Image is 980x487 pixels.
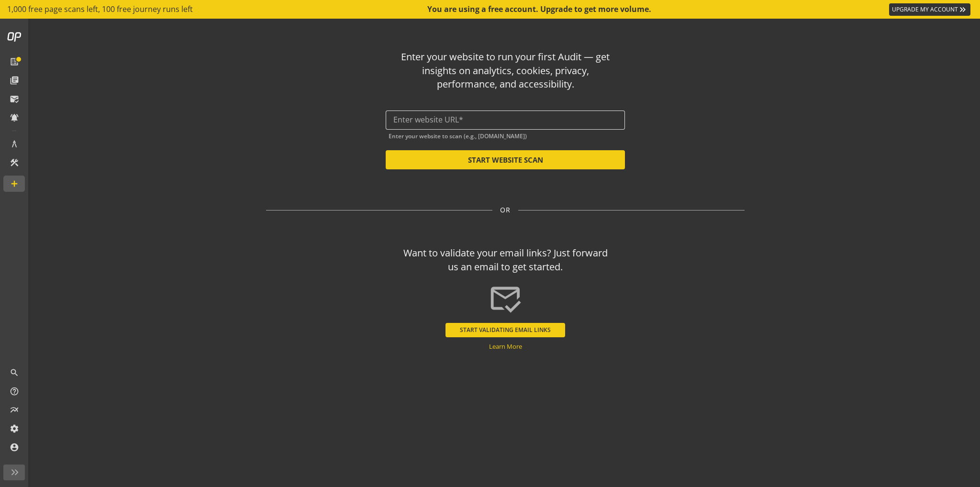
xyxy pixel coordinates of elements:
[489,282,522,315] mat-icon: mark_email_read
[399,246,612,274] div: Want to validate your email links? Just forward us an email to get started.
[489,342,522,351] a: Learn More
[10,94,19,104] mat-icon: mark_email_read
[389,131,527,140] mat-hint: Enter your website to scan (e.g., [DOMAIN_NAME])
[386,150,625,169] button: START WEBSITE SCAN
[10,57,19,66] mat-icon: list_alt
[7,4,193,15] span: 1,000 free page scans left, 100 free journey runs left
[10,443,19,452] mat-icon: account_circle
[958,5,968,14] mat-icon: keyboard_double_arrow_right
[10,179,19,188] mat-icon: add
[889,3,970,16] a: UPGRADE MY ACCOUNT
[399,50,612,91] div: Enter your website to run your first Audit — get insights on analytics, cookies, privacy, perform...
[445,323,565,337] button: START VALIDATING EMAIL LINKS
[10,387,19,396] mat-icon: help_outline
[10,424,19,433] mat-icon: settings
[500,205,511,215] span: OR
[10,113,19,122] mat-icon: notifications_active
[393,115,617,124] input: Enter website URL*
[427,4,652,15] div: You are using a free account. Upgrade to get more volume.
[10,368,19,377] mat-icon: search
[10,405,19,415] mat-icon: multiline_chart
[10,139,19,149] mat-icon: architecture
[10,76,19,85] mat-icon: library_books
[10,158,19,167] mat-icon: construction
